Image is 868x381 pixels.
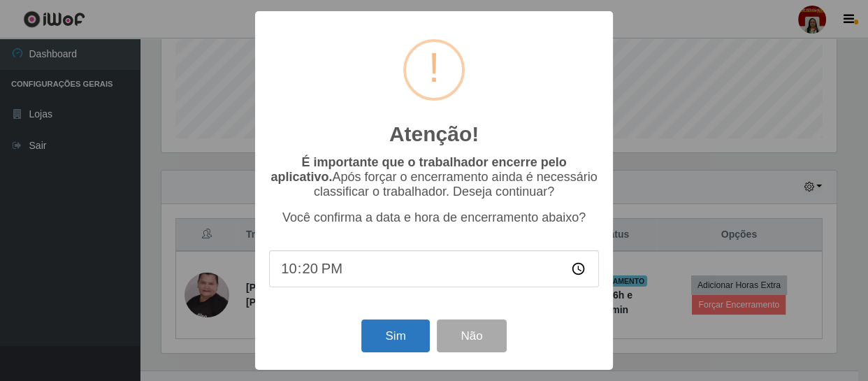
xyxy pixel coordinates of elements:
[389,122,479,147] h2: Atenção!
[437,319,506,352] button: Não
[269,155,599,199] p: Após forçar o encerramento ainda é necessário classificar o trabalhador. Deseja continuar?
[270,155,566,184] b: É importante que o trabalhador encerre pelo aplicativo.
[361,319,429,352] button: Sim
[269,210,599,225] p: Você confirma a data e hora de encerramento abaixo?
